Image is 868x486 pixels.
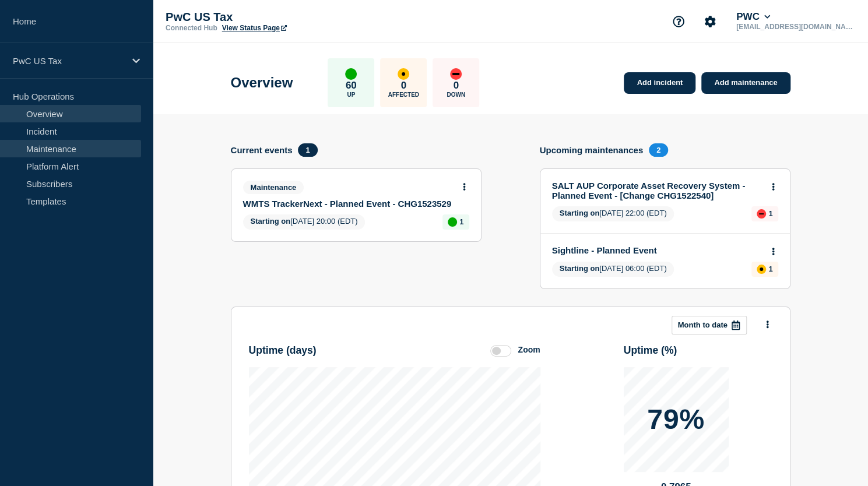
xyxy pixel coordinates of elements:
[552,262,674,277] span: [DATE] 06:00 (EDT)
[734,11,772,23] button: PWC
[166,24,217,32] p: Connected Hub
[447,91,465,98] p: Down
[345,68,357,80] div: up
[734,23,855,31] p: [EMAIL_ADDRESS][DOMAIN_NAME]
[560,209,600,217] span: Starting on
[251,217,291,226] span: Starting on
[166,10,399,24] p: PwC US Tax
[450,68,462,80] div: down
[518,345,540,354] div: Zoom
[346,80,357,91] p: 60
[701,72,790,94] a: Add maintenance
[231,75,293,91] h1: Overview
[552,206,674,221] span: [DATE] 22:00 (EDT)
[624,344,677,357] h3: Uptime ( % )
[647,406,705,434] p: 79%
[698,9,722,34] button: Account settings
[347,91,355,98] p: Up
[401,80,406,91] p: 0
[757,265,766,274] div: affected
[560,264,600,273] span: Starting on
[388,91,419,98] p: Affected
[243,181,304,194] span: Maintenance
[649,143,668,157] span: 2
[552,245,762,255] a: Sightline - Planned Event
[231,145,293,155] h4: Current events
[768,209,772,218] p: 1
[459,217,463,226] p: 1
[243,199,454,209] a: WMTS TrackerNext - Planned Event - CHG1523529
[757,209,766,219] div: down
[666,9,691,34] button: Support
[243,214,366,230] span: [DATE] 20:00 (EDT)
[678,321,728,329] p: Month to date
[13,56,125,66] p: PwC US Tax
[540,145,644,155] h4: Upcoming maintenances
[672,316,747,334] button: Month to date
[768,265,772,273] p: 1
[624,72,695,94] a: Add incident
[298,143,317,157] span: 1
[222,24,287,32] a: View Status Page
[552,181,762,200] a: SALT AUP Corporate Asset Recovery System - Planned Event - [Change CHG1522540]
[454,80,459,91] p: 0
[398,68,409,80] div: affected
[249,344,317,357] h3: Uptime ( days )
[448,217,457,227] div: up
